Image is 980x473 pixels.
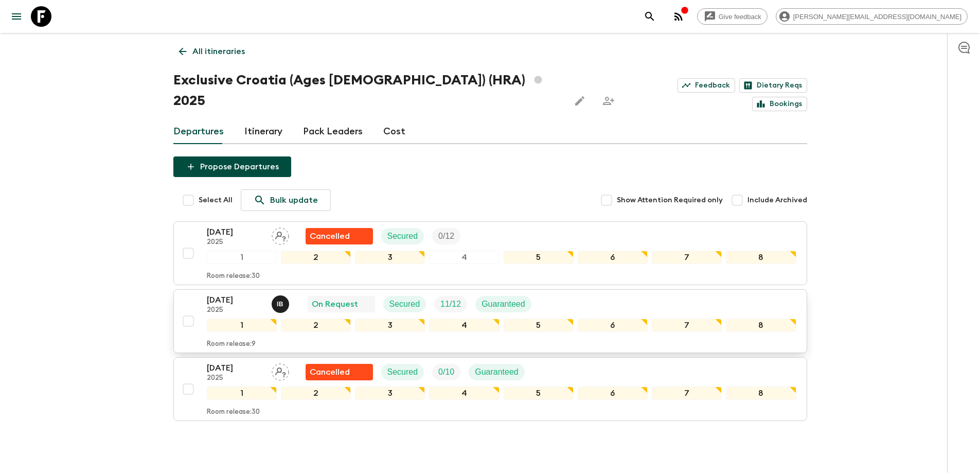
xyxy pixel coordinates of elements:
[617,195,723,205] span: Show Attention Required only
[434,296,467,312] div: Trip Fill
[639,6,660,27] button: search adventures
[432,364,460,380] div: Trip Fill
[381,364,424,380] div: Secured
[173,41,251,62] a: All itineraries
[387,366,418,378] p: Secured
[438,230,454,242] p: 0 / 12
[387,230,418,242] p: Secured
[482,298,525,310] p: Guaranteed
[578,251,648,264] div: 6
[429,387,499,400] div: 4
[578,387,648,400] div: 6
[788,13,967,21] span: [PERSON_NAME][EMAIL_ADDRESS][DOMAIN_NAME]
[389,298,420,310] p: Secured
[281,319,351,332] div: 2
[207,319,277,332] div: 1
[504,387,574,400] div: 5
[726,251,796,264] div: 8
[207,374,263,382] p: 2025
[429,319,499,332] div: 4
[207,238,263,247] p: 2025
[192,45,245,58] p: All itineraries
[306,228,373,244] div: Flash Pack cancellation
[381,228,424,244] div: Secured
[244,119,282,144] a: Itinerary
[207,226,263,238] p: [DATE]
[173,221,807,285] button: [DATE]2025Assign pack leaderFlash Pack cancellationSecuredTrip Fill12345678Room release:30
[173,70,561,111] h1: Exclusive Croatia (Ages [DEMOGRAPHIC_DATA]) (HRA) 2025
[475,366,519,378] p: Guaranteed
[438,366,454,378] p: 0 / 10
[752,97,807,111] a: Bookings
[241,189,331,211] a: Bulk update
[355,319,425,332] div: 3
[272,231,289,239] span: Assign pack leader
[652,387,722,400] div: 7
[652,251,722,264] div: 7
[306,364,373,380] div: Flash Pack cancellation
[355,387,425,400] div: 3
[429,251,499,264] div: 4
[173,156,291,177] button: Propose Departures
[383,296,426,312] div: Secured
[310,366,350,378] p: Cancelled
[598,91,619,111] span: Share this itinerary
[281,251,351,264] div: 2
[776,8,968,25] div: [PERSON_NAME][EMAIL_ADDRESS][DOMAIN_NAME]
[207,362,263,374] p: [DATE]
[747,195,807,205] span: Include Archived
[207,294,263,306] p: [DATE]
[277,300,283,308] p: I B
[312,298,358,310] p: On Request
[440,298,461,310] p: 11 / 12
[199,195,233,205] span: Select All
[207,408,260,416] p: Room release: 30
[272,366,289,375] span: Assign pack leader
[697,8,768,25] a: Give feedback
[173,289,807,353] button: [DATE]2025Ivica BurićOn RequestSecuredTrip FillGuaranteed12345678Room release:9
[207,272,260,281] p: Room release: 30
[504,251,574,264] div: 5
[355,251,425,264] div: 3
[303,119,363,144] a: Pack Leaders
[207,340,256,348] p: Room release: 9
[310,230,350,242] p: Cancelled
[173,357,807,421] button: [DATE]2025Assign pack leaderFlash Pack cancellationSecuredTrip FillGuaranteed12345678Room release:30
[207,306,263,314] p: 2025
[272,299,291,307] span: Ivica Burić
[272,295,291,313] button: IB
[652,319,722,332] div: 7
[207,387,277,400] div: 1
[6,6,27,27] button: menu
[207,251,277,264] div: 1
[713,13,767,21] span: Give feedback
[432,228,460,244] div: Trip Fill
[726,387,796,400] div: 8
[569,91,590,111] button: Edit this itinerary
[383,119,405,144] a: Cost
[270,194,318,206] p: Bulk update
[504,319,574,332] div: 5
[678,78,735,93] a: Feedback
[726,319,796,332] div: 8
[173,119,224,144] a: Departures
[739,78,807,93] a: Dietary Reqs
[281,387,351,400] div: 2
[578,319,648,332] div: 6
